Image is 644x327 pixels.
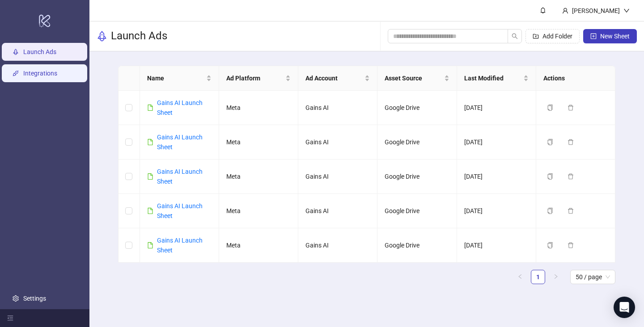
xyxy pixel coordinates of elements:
th: Last Modified [457,66,536,91]
span: file [147,139,153,145]
span: right [553,274,559,279]
span: left [517,274,523,279]
td: [DATE] [457,194,536,228]
span: Ad Platform [226,73,284,83]
span: file [147,173,153,180]
a: 1 [531,270,545,284]
span: down [623,8,630,14]
span: copy [547,139,553,145]
span: delete [568,139,574,145]
span: delete [568,208,574,214]
span: Ad Account [305,73,363,83]
th: Ad Account [298,66,377,91]
button: right [549,270,563,284]
td: [DATE] [457,228,536,263]
span: menu-fold [7,315,13,321]
td: Meta [219,159,298,194]
th: Ad Platform [219,66,298,91]
td: Google Drive [377,194,457,228]
span: Add Folder [542,33,572,40]
div: Open Intercom Messenger [614,297,635,318]
td: [DATE] [457,125,536,159]
span: search [512,33,518,39]
td: [DATE] [457,159,536,194]
span: file [147,105,153,111]
td: [DATE] [457,91,536,125]
span: user [562,8,568,14]
span: plus-square [590,33,597,39]
li: Previous Page [513,270,527,284]
span: Asset Source [385,73,442,83]
a: Gains AI Launch Sheet [157,202,203,219]
h3: Launch Ads [111,29,167,43]
a: Gains AI Launch Sheet [157,134,203,151]
li: Next Page [549,270,563,284]
span: file [147,208,153,214]
span: folder-add [533,33,539,39]
td: Meta [219,91,298,125]
td: Meta [219,125,298,159]
td: Gains AI [298,91,377,125]
a: Launch Ads [23,48,56,55]
span: copy [547,242,553,248]
a: Gains AI Launch Sheet [157,99,203,116]
button: left [513,270,527,284]
td: Gains AI [298,228,377,263]
span: delete [568,173,574,180]
td: Gains AI [298,159,377,194]
span: bell [540,7,546,13]
td: Google Drive [377,125,457,159]
a: Settings [23,295,46,302]
span: file [147,242,153,248]
td: Google Drive [377,228,457,263]
span: New Sheet [600,33,630,40]
span: copy [547,105,553,111]
td: Gains AI [298,194,377,228]
span: delete [568,105,574,111]
td: Google Drive [377,91,457,125]
td: Gains AI [298,125,377,159]
span: copy [547,173,553,180]
a: Integrations [23,70,57,77]
button: New Sheet [583,29,637,43]
span: copy [547,208,553,214]
span: 50 / page [576,270,610,284]
button: Add Folder [525,29,580,43]
div: Page Size [570,270,615,284]
span: delete [568,242,574,248]
span: Name [147,73,204,83]
td: Meta [219,194,298,228]
span: rocket [97,31,107,42]
a: Gains AI Launch Sheet [157,237,203,254]
th: Name [140,66,219,91]
div: [PERSON_NAME] [568,6,623,16]
td: Google Drive [377,159,457,194]
th: Actions [536,66,615,91]
td: Meta [219,228,298,263]
a: Gains AI Launch Sheet [157,168,203,185]
th: Asset Source [377,66,457,91]
span: Last Modified [464,73,521,83]
li: 1 [531,270,545,284]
